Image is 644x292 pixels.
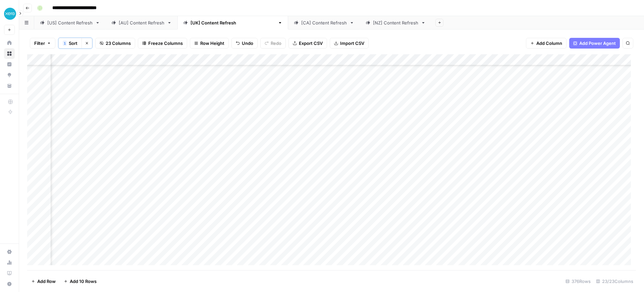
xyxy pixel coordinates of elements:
[4,279,15,289] button: Help + Support
[593,276,636,287] div: 23/23 Columns
[27,276,60,287] button: Add Row
[231,38,258,49] button: Undo
[4,5,15,22] button: Workspace: XeroOps
[330,38,369,49] button: Import CSV
[373,19,418,26] div: [NZ] Content Refresh
[4,48,15,59] a: Browse
[579,40,616,47] span: Add Power Agent
[526,38,567,49] button: Add Column
[4,80,15,91] a: Your Data
[288,16,360,29] a: [CA] Content Refresh
[37,278,56,285] span: Add Row
[190,38,229,49] button: Row Height
[4,8,16,20] img: XeroOps Logo
[301,19,347,26] div: [CA] Content Refresh
[58,38,82,49] button: 1Sort
[536,40,562,47] span: Add Column
[340,40,364,47] span: Import CSV
[242,40,253,47] span: Undo
[63,41,67,46] div: 1
[4,246,15,257] a: Settings
[4,268,15,279] a: Learning Hub
[69,40,77,47] span: Sort
[200,40,224,47] span: Row Height
[138,38,187,49] button: Freeze Columns
[563,276,593,287] div: 376 Rows
[70,278,97,285] span: Add 10 Rows
[260,38,286,49] button: Redo
[191,19,275,26] div: [[GEOGRAPHIC_DATA]] Content Refresh
[34,16,106,29] a: [US] Content Refresh
[30,38,55,49] button: Filter
[60,276,101,287] button: Add 10 Rows
[4,70,15,80] a: Opportunities
[148,40,183,47] span: Freeze Columns
[4,38,15,48] a: Home
[95,38,135,49] button: 23 Columns
[271,40,281,47] span: Redo
[4,257,15,268] a: Usage
[4,59,15,70] a: Insights
[106,16,177,29] a: [AU] Content Refresh
[34,40,45,47] span: Filter
[106,40,131,47] span: 23 Columns
[288,38,327,49] button: Export CSV
[360,16,431,29] a: [NZ] Content Refresh
[299,40,323,47] span: Export CSV
[177,16,288,29] a: [[GEOGRAPHIC_DATA]] Content Refresh
[119,19,164,26] div: [AU] Content Refresh
[47,19,93,26] div: [US] Content Refresh
[64,41,66,46] span: 1
[569,38,620,49] button: Add Power Agent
